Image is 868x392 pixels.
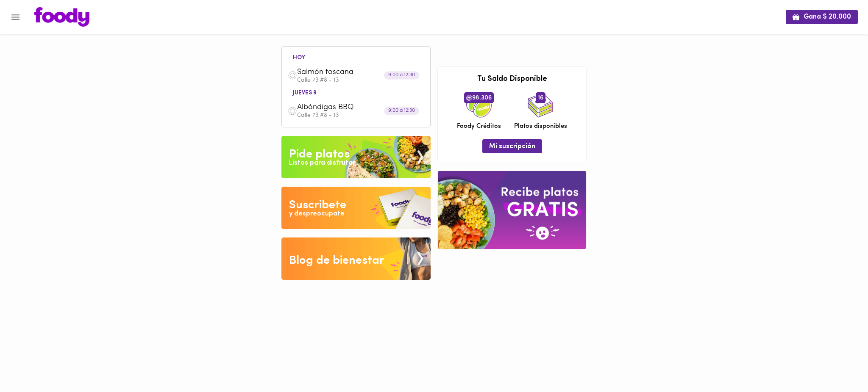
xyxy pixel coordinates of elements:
[297,68,395,77] span: Salmón toscana
[444,75,580,84] h3: Tu Saldo Disponible
[819,343,860,384] iframe: Messagebird Livechat Widget
[514,122,567,131] span: Platos disponibles
[5,7,26,28] button: Menu
[289,197,346,214] div: Suscribete
[297,103,395,113] span: Albóndigas BBQ
[438,171,586,248] img: referral-banner.png
[457,122,501,131] span: Foody Créditos
[793,13,851,21] span: Gana $ 20.000
[464,92,494,103] span: 98.306
[384,72,419,80] div: 9:00 a 12:30
[384,107,419,115] div: 9:00 a 12:30
[786,10,858,24] button: Gana $ 20.000
[289,146,350,163] div: Pide platos
[281,136,431,178] img: Pide un Platos
[289,158,355,168] div: Listos para disfrutar
[289,252,384,269] div: Blog de bienestar
[288,71,297,80] img: dish.png
[528,92,553,118] img: icon_dishes.png
[286,53,312,61] li: hoy
[288,106,297,116] img: dish.png
[466,92,492,118] img: credits-package.png
[489,143,535,151] span: Mi suscripción
[536,92,545,103] span: 16
[281,237,431,280] img: Blog de bienestar
[281,187,431,229] img: Disfruta bajar de peso
[34,7,89,27] img: logo.png
[482,139,542,153] button: Mi suscripción
[466,95,472,101] img: foody-creditos.png
[297,113,424,119] p: Calle 73 #8 - 13
[297,77,424,83] p: Calle 73 #8 - 13
[289,209,345,219] div: y despreocupate
[286,88,323,96] li: jueves 9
